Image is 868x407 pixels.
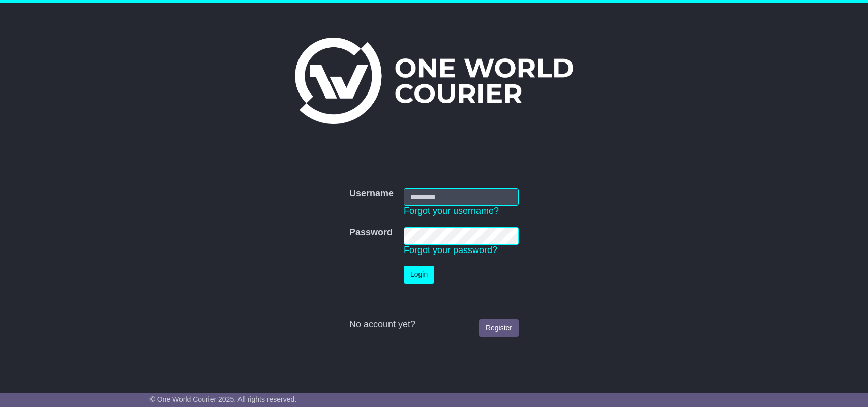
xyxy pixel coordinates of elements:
[150,395,297,403] span: © One World Courier 2025. All rights reserved.
[404,266,434,284] button: Login
[349,319,519,330] div: No account yet?
[349,227,393,238] label: Password
[349,188,394,199] label: Username
[479,319,519,337] a: Register
[295,38,573,124] img: One World
[404,206,499,216] a: Forgot your username?
[404,245,497,255] a: Forgot your password?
